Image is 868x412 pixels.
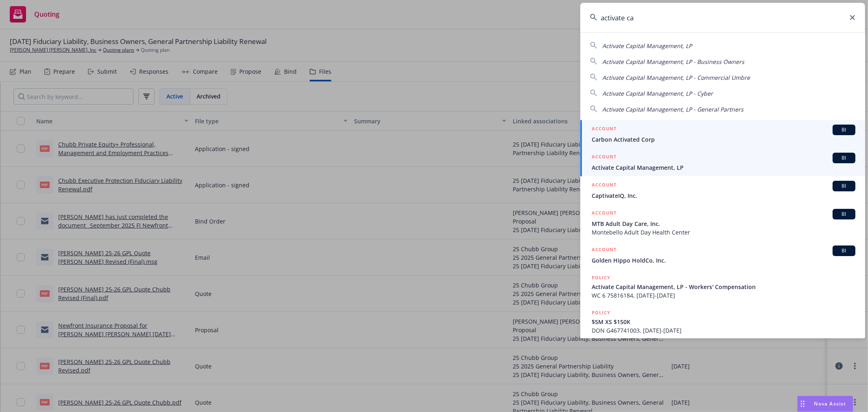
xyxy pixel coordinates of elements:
[592,125,617,134] h5: ACCOUNT
[592,163,855,172] span: Activate Capital Management, LP
[580,176,865,204] a: ACCOUNTBICaptivateIQ, Inc.
[580,148,865,176] a: ACCOUNTBIActivate Capital Management, LP
[580,3,865,32] input: Search...
[814,400,846,407] span: Nova Assist
[592,153,617,162] h5: ACCOUNT
[580,204,865,241] a: ACCOUNTBIMTB Adult Day Care, Inc.Montebello Adult Day Health Center
[592,135,855,144] span: Carbon Activated Corp
[592,181,617,191] h5: ACCOUNT
[836,126,852,134] span: BI
[836,154,852,162] span: BI
[592,291,855,300] span: WC 6 75816184, [DATE]-[DATE]
[592,283,855,291] span: Activate Capital Management, LP - Workers' Compensation
[836,182,852,190] span: BI
[602,105,743,113] span: Activate Capital Management, LP - General Partners
[592,318,855,326] span: $5M XS $150K
[592,191,855,200] span: CaptivateIQ, Inc.
[602,90,713,97] span: Activate Capital Management, LP - Cyber
[798,396,808,412] div: Drag to move
[592,209,617,219] h5: ACCOUNT
[580,120,865,148] a: ACCOUNTBICarbon Activated Corp
[592,256,855,265] span: Golden Hippo HoldCo, Inc.
[602,42,692,50] span: Activate Capital Management, LP
[836,247,852,254] span: BI
[592,219,855,228] span: MTB Adult Day Care, Inc.
[592,274,610,282] h5: POLICY
[592,309,610,317] h5: POLICY
[592,245,617,255] h5: ACCOUNT
[592,228,855,237] span: Montebello Adult Day Health Center
[580,269,865,304] a: POLICYActivate Capital Management, LP - Workers' CompensationWC 6 75816184, [DATE]-[DATE]
[602,58,744,66] span: Activate Capital Management, LP - Business Owners
[602,74,750,81] span: Activate Capital Management, LP - Commercial Umbre
[836,210,852,218] span: BI
[580,241,865,269] a: ACCOUNTBIGolden Hippo HoldCo, Inc.
[592,326,855,335] span: DON G467741003, [DATE]-[DATE]
[580,304,865,339] a: POLICY$5M XS $150KDON G467741003, [DATE]-[DATE]
[797,396,853,412] button: Nova Assist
